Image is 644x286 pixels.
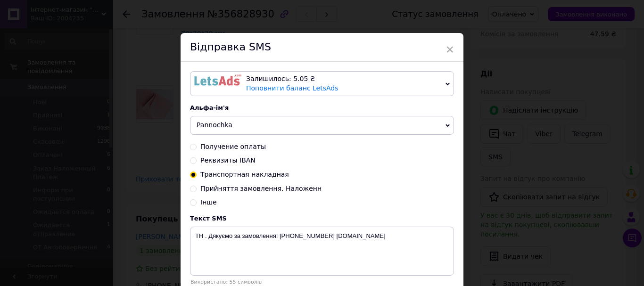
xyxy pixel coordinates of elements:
div: Відправка SMS [181,33,463,62]
span: Получение оплаты [200,143,266,150]
span: Pannochka [197,121,232,129]
span: Інше [200,198,217,206]
div: Залишилось: 5.05 ₴ [246,74,442,84]
textarea: ТН . Дякуємо за замовлення! [PHONE_NUMBER] [DOMAIN_NAME] [190,227,454,276]
span: Реквизиты IBAN [200,156,256,164]
div: Текст SMS [190,215,454,222]
a: Поповнити баланс LetsAds [246,84,339,92]
span: Транспортная накладная [200,171,289,178]
span: × [446,41,454,57]
div: Використано: 55 символів [190,279,454,285]
span: Прийняття замовлення. Наложенн [200,185,322,192]
span: Альфа-ім'я [190,104,229,111]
